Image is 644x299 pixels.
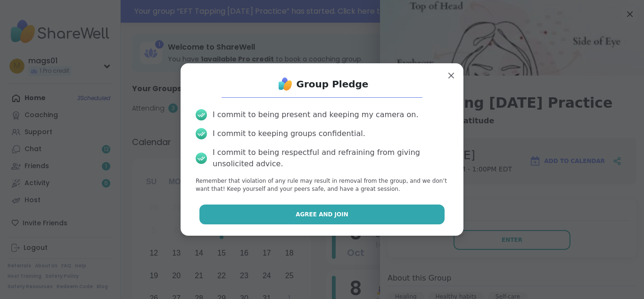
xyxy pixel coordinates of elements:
div: I commit to being present and keeping my camera on. [213,109,418,120]
h1: Group Pledge [297,77,369,91]
div: I commit to keeping groups confidential. [213,128,365,139]
div: I commit to being respectful and refraining from giving unsolicited advice. [213,147,448,170]
span: Agree and Join [296,210,348,219]
button: Agree and Join [199,205,445,224]
img: ShareWell Logo [276,75,295,94]
p: Remember that violation of any rule may result in removal from the group, and we don’t want that!... [196,177,448,193]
